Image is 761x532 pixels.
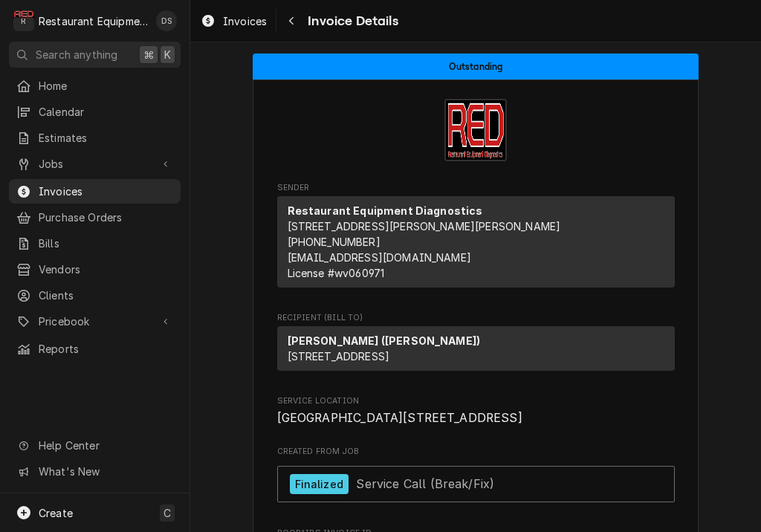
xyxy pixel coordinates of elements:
[164,47,171,62] span: K
[39,210,173,225] span: Purchase Orders
[39,78,173,94] span: Home
[9,100,181,124] a: Calendar
[277,312,675,324] span: Recipient (Bill To)
[156,10,177,31] div: Derek Stewart's Avatar
[39,288,173,303] span: Clients
[223,13,267,29] span: Invoices
[288,350,390,363] span: [STREET_ADDRESS]
[9,231,181,256] a: Bills
[39,507,73,519] span: Create
[9,459,181,484] a: Go to What's New
[277,395,675,407] span: Service Location
[288,236,380,248] a: [PHONE_NUMBER]
[39,464,172,479] span: What's New
[163,505,171,521] span: C
[303,11,398,31] span: Invoice Details
[288,204,483,217] strong: Restaurant Equipment Diagnostics
[290,474,349,494] div: Finalized
[444,99,507,161] img: Logo
[288,251,471,264] a: [EMAIL_ADDRESS][DOMAIN_NAME]
[39,156,151,172] span: Jobs
[277,446,675,458] span: Created From Job
[277,466,675,502] a: View Job
[9,152,181,176] a: Go to Jobs
[288,220,561,233] span: [STREET_ADDRESS][PERSON_NAME][PERSON_NAME]
[277,446,675,510] div: Created From Job
[277,196,675,288] div: Sender
[9,337,181,361] a: Reports
[9,433,181,458] a: Go to Help Center
[288,267,385,279] span: License # wv060971
[39,438,172,453] span: Help Center
[143,47,154,62] span: ⌘
[156,10,177,31] div: DS
[277,326,675,377] div: Recipient (Bill To)
[9,126,181,150] a: Estimates
[39,236,173,251] span: Bills
[39,13,148,29] div: Restaurant Equipment Diagnostics
[9,257,181,282] a: Vendors
[9,74,181,98] a: Home
[9,205,181,230] a: Purchase Orders
[39,184,173,199] span: Invoices
[277,326,675,371] div: Recipient (Bill To)
[279,9,303,33] button: Navigate back
[277,182,675,294] div: Invoice Sender
[9,179,181,204] a: Invoices
[39,341,173,357] span: Reports
[13,10,34,31] div: R
[39,262,173,277] span: Vendors
[39,314,151,329] span: Pricebook
[9,309,181,334] a: Go to Pricebook
[39,130,173,146] span: Estimates
[277,411,522,425] span: [GEOGRAPHIC_DATA][STREET_ADDRESS]
[253,53,699,80] div: Status
[39,104,173,120] span: Calendar
[13,10,34,31] div: Restaurant Equipment Diagnostics's Avatar
[449,62,503,71] span: Outstanding
[277,312,675,377] div: Invoice Recipient
[277,196,675,293] div: Sender
[195,9,273,33] a: Invoices
[9,42,181,68] button: Search anything⌘K
[356,476,494,491] span: Service Call (Break/Fix)
[9,283,181,308] a: Clients
[277,409,675,427] span: Service Location
[277,395,675,427] div: Service Location
[288,334,481,347] strong: [PERSON_NAME] ([PERSON_NAME])
[36,47,117,62] span: Search anything
[277,182,675,194] span: Sender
